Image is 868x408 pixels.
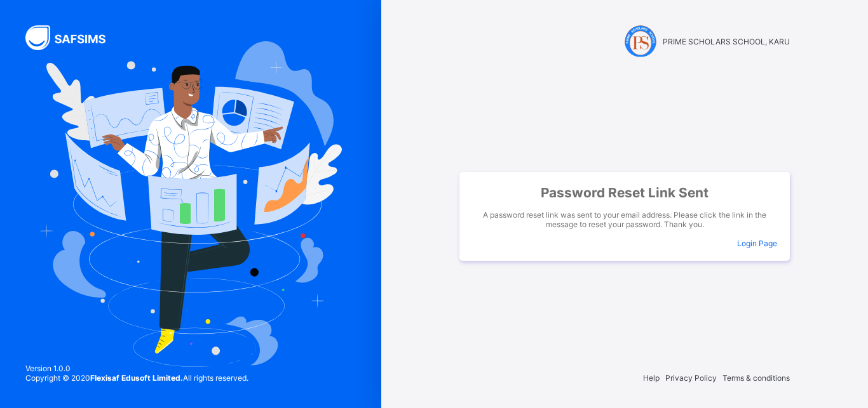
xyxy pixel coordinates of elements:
[663,37,790,46] span: PRIME SCHOLARS SCHOOL, KARU
[737,239,777,248] a: Login Page
[665,373,717,383] span: Privacy Policy
[25,373,248,383] span: Copyright © 2020 All rights reserved.
[472,210,777,229] span: A password reset link was sent to your email address. Please click the link in the message to res...
[643,373,660,383] span: Help
[625,25,656,57] img: PRIME SCHOLARS SCHOOL, KARU
[39,41,342,366] img: Hero Image
[25,25,121,50] img: SAFSIMS Logo
[722,373,790,383] span: Terms & conditions
[472,185,777,201] span: Password Reset Link Sent
[25,364,248,373] span: Version 1.0.0
[90,373,183,383] strong: Flexisaf Edusoft Limited.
